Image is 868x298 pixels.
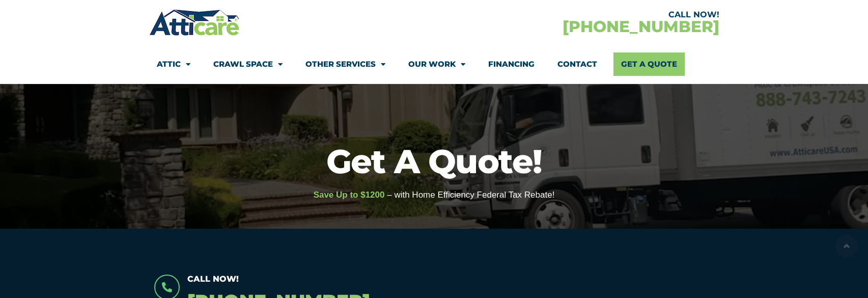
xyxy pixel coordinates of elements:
span: Call Now! [187,274,239,284]
nav: Menu [157,52,712,76]
span: Save Up to $1200 [314,190,385,200]
div: CALL NOW! [434,11,719,19]
a: Get A Quote [613,52,685,76]
a: Our Work [408,52,465,76]
a: Attic [157,52,190,76]
a: Financing [488,52,535,76]
span: – with Home Efficiency Federal Tax Rebate! [387,190,554,200]
a: Contact [557,52,597,76]
a: Other Services [305,52,385,76]
h1: Get A Quote! [5,145,863,178]
a: Crawl Space [213,52,283,76]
